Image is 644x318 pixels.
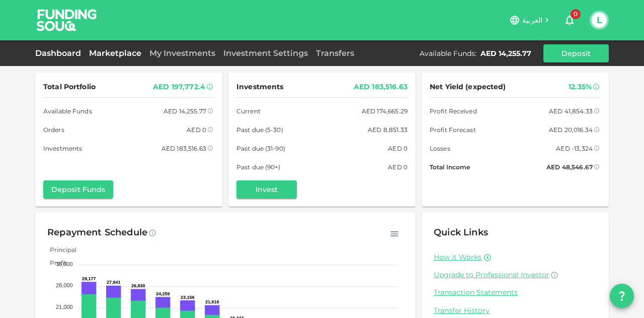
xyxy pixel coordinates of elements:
[430,106,477,116] span: Profit Received
[543,44,609,62] button: Deposit
[434,227,488,238] span: Quick Links
[430,124,476,135] span: Profit Forecast
[153,81,205,93] div: AED 197,772.4
[522,16,542,25] span: العربية
[312,48,358,58] a: Transfers
[43,81,96,93] span: Total Portfolio
[430,143,450,154] span: Losses
[569,81,592,93] div: 12.35%
[42,259,67,267] span: Profit
[592,13,607,28] button: L
[47,225,147,241] div: Repayment Schedule
[236,143,285,154] span: Past due (31-90)
[362,106,408,116] div: AED 174,665.29
[549,106,593,116] div: AED 41,854.33
[549,124,593,135] div: AED 20,016.34
[559,10,580,30] button: 0
[480,48,531,58] div: AED 14,255.77
[434,270,549,279] span: Upgrade to Professional Investor
[430,81,506,93] span: Net Yield (expected)
[35,48,85,58] a: Dashboard
[219,48,312,58] a: Investment Settings
[556,143,593,154] div: AED -13,324
[85,48,145,58] a: Marketplace
[388,162,408,172] div: AED 0
[434,306,597,315] a: Transfer History
[236,162,281,172] span: Past due (90+)
[43,106,92,116] span: Available Funds
[42,246,76,253] span: Principal
[43,143,82,154] span: Investments
[368,124,408,135] div: AED 8,851.33
[236,180,297,199] button: Invest
[162,143,206,154] div: AED 183,516.63
[571,9,581,19] span: 0
[56,261,73,267] tspan: 35,000
[430,162,470,172] span: Total Income
[43,124,64,135] span: Orders
[610,284,634,308] button: question
[145,48,219,58] a: My Investments
[434,270,597,280] a: Upgrade to Professional Investor
[236,124,283,135] span: Past due (5-30)
[420,48,476,58] div: Available Funds :
[388,143,408,154] div: AED 0
[434,252,481,262] a: How it Works
[434,288,597,297] a: Transaction Statements
[236,106,261,116] span: Current
[164,106,206,116] div: AED 14,255.77
[236,81,283,93] span: Investments
[187,124,206,135] div: AED 0
[43,180,113,199] button: Deposit Funds
[546,162,593,172] div: AED 48,546.67
[354,81,408,93] div: AED 183,516.63
[56,282,73,288] tspan: 28,000
[56,304,73,310] tspan: 21,000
